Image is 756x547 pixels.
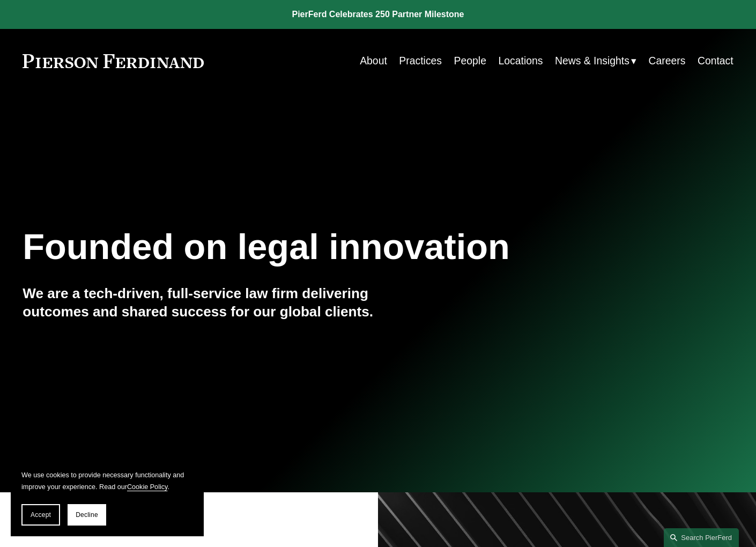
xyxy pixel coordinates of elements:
section: Cookie banner [11,459,204,536]
p: We use cookies to provide necessary functionality and improve your experience. Read our . [21,469,193,493]
h1: Founded on legal innovation [23,226,615,267]
h4: We are a tech-driven, full-service law firm delivering outcomes and shared success for our global... [23,285,378,320]
a: People [454,50,486,71]
button: Decline [68,504,106,526]
a: Cookie Policy [127,483,167,491]
a: Practices [399,50,442,71]
a: Locations [498,50,543,71]
button: Accept [21,504,60,526]
a: About [360,50,387,71]
a: folder dropdown [555,50,636,71]
span: News & Insights [555,51,629,70]
a: Search this site [664,528,739,547]
span: Accept [31,511,51,519]
a: Contact [698,50,733,71]
a: Careers [648,50,685,71]
span: Decline [76,511,98,519]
